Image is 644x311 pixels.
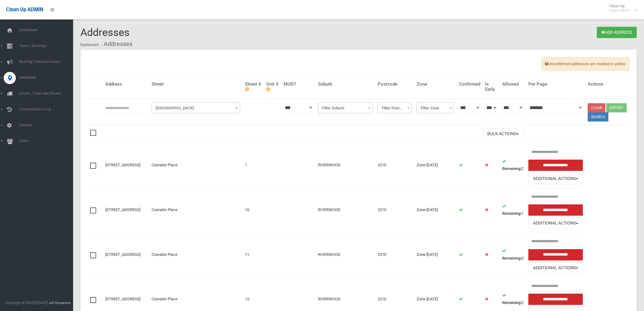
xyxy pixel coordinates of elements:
a: [STREET_ADDRESS] [105,163,140,167]
td: 2210 [375,232,414,277]
span: Settings [17,123,78,127]
button: Additional Actions [528,263,583,274]
span: Filter Zone [418,104,453,112]
h4: Is Early [485,82,497,92]
h4: Actions [588,82,627,87]
button: Additional Actions [528,173,583,184]
td: Coorabin Place [149,232,243,277]
h4: Unit # [266,82,279,92]
h4: Street [152,82,240,87]
span: Dashboard [17,28,78,32]
span: Filter Zone [417,102,454,113]
td: 1 [500,188,526,232]
span: Filter Postcode [378,102,412,113]
td: RIVERWOOD [316,143,375,188]
a: Dashboard [80,43,99,47]
button: Additional Actions [528,218,583,229]
span: Filter Suburb [320,104,371,112]
span: Clean Up [606,4,636,13]
button: Search [588,112,608,122]
span: Copyright © [DATE]-[DATE] [5,301,48,305]
span: Addresses [17,76,78,80]
strong: Remaining: [502,256,521,260]
td: 1 [243,143,264,188]
button: Bulk Actions [483,128,523,140]
strong: Remaining: [502,300,521,305]
small: Super Admin [609,8,630,13]
h4: Address [105,82,147,87]
td: Coorabin Place [149,188,243,232]
h4: MUD? [284,82,313,87]
span: Filter Street [152,102,240,113]
td: Zone [DATE] [414,143,457,188]
span: Unconfirmed addresses are marked in yellow. [541,57,629,71]
h4: Confirmed [459,82,480,87]
span: Filter Suburb [318,102,373,113]
h4: Street # [245,82,261,92]
span: Tasks / Bookings [17,44,78,48]
td: 2 [500,143,526,188]
td: Coorabin Place [149,143,243,188]
button: Export [606,103,627,112]
a: Clear [588,103,605,112]
h4: Zone [417,82,454,87]
td: Zone [DATE] [414,232,457,277]
td: Zone [DATE] [414,188,457,232]
span: Users [17,139,78,143]
td: RIVERWOOD [316,188,375,232]
a: [STREET_ADDRESS] [105,252,140,257]
span: Filter Postcode [379,104,410,112]
a: [STREET_ADDRESS] [105,207,140,212]
td: RIVERWOOD [316,232,375,277]
h4: Allowed [502,82,523,87]
td: 2210 [375,188,414,232]
span: Booking Collection Issues [17,60,78,64]
td: 2210 [375,143,414,188]
span: Addresses [80,26,130,38]
li: Addresses [100,38,132,50]
a: [STREET_ADDRESS] [105,297,140,301]
h4: Per Page [528,82,583,87]
td: 11 [243,232,264,277]
h4: Suburb [318,82,373,87]
td: 0 [500,232,526,277]
strong: Remaining: [502,211,521,216]
span: Filter Street [153,104,239,112]
strong: Remaining: [502,166,521,171]
td: 10 [243,188,264,232]
strong: Jet Dynamics [49,301,71,305]
span: Communication Log [17,107,78,111]
h4: Postcode [378,82,412,87]
span: Clean Up ADMIN [6,7,43,12]
span: Drivers, Trucks and Routes [17,91,78,96]
a: Add Address [597,27,637,38]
